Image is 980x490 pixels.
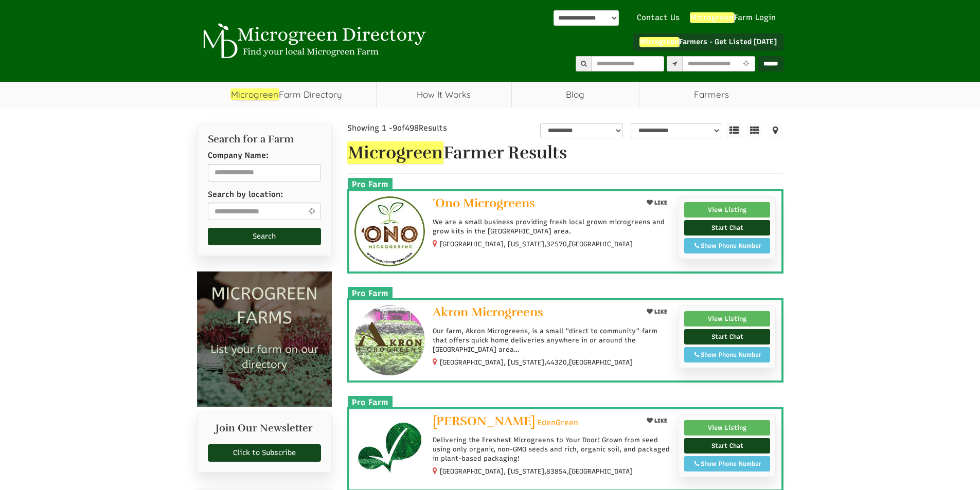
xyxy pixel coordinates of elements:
small: [GEOGRAPHIC_DATA], [US_STATE], , [440,467,633,475]
img: Akron Microgreens [354,305,425,376]
select: overall_rating_filter-1 [540,123,623,138]
p: Our farm, Akron Microgreens, is a small "direct to community" farm that offers quick home deliver... [433,326,671,355]
div: Powered by [554,10,619,26]
a: Contact Us [632,12,685,23]
i: Use Current Location [306,207,317,215]
small: [GEOGRAPHIC_DATA], [US_STATE], , [440,358,633,366]
label: Company Name: [208,150,269,161]
span: [GEOGRAPHIC_DATA] [569,467,633,476]
div: Show Phone Number [690,459,765,468]
a: How It Works [377,82,511,107]
img: Microgreen Farms list your microgreen farm today [197,271,332,407]
span: Farmers [639,82,783,107]
span: 44320 [546,358,567,367]
div: Show Phone Number [690,241,765,250]
span: 9 [393,123,397,133]
select: Language Translate Widget [554,10,619,26]
h1: Farmer Results [347,143,783,162]
a: View Listing [684,311,771,326]
a: Blog [512,82,639,107]
img: 'Ono Microgreens [354,196,425,267]
span: LIKE [653,418,667,424]
span: [GEOGRAPHIC_DATA] [569,358,633,367]
a: MicrogreenFarm Directory [197,82,377,107]
span: 83854 [546,467,567,476]
img: Dejah Simunds [354,414,425,485]
a: MicrogreenFarmers - Get Listed [DATE] [633,33,783,51]
h2: Search for a Farm [208,134,322,145]
a: Start Chat [684,438,771,453]
span: Akron Microgreens [433,304,543,320]
button: LIKE [643,196,671,209]
span: 32570 [546,240,567,249]
div: Showing 1 - of Results [347,123,492,134]
a: 'Ono Microgreens [433,196,635,212]
button: LIKE [643,305,671,318]
em: Microgreen [690,12,734,23]
a: Start Chat [684,329,771,344]
em: Microgreen [230,88,279,100]
div: Show Phone Number [690,350,765,359]
em: Microgreen [639,37,679,47]
p: Delivering the Freshest Microgreens to Your Door! Grown from seed using only organic, non-GMO see... [433,435,671,464]
span: 498 [405,123,419,133]
button: Search [208,228,322,245]
span: LIKE [653,308,667,315]
span: EdenGreen [538,418,578,428]
span: [GEOGRAPHIC_DATA] [569,240,633,249]
small: [GEOGRAPHIC_DATA], [US_STATE], , [440,240,633,248]
p: We are a small business providing fresh local grown microgreens and grow kits in the [GEOGRAPHIC_... [433,217,671,236]
a: Start Chat [684,220,771,235]
a: MicrogreenFarm Login [690,12,781,23]
span: 'Ono Microgreens [433,195,535,211]
h2: Join Our Newsletter [208,423,322,439]
span: [PERSON_NAME] [433,413,535,429]
label: Search by location: [208,189,283,200]
a: Akron Microgreens [433,305,635,321]
button: LIKE [643,414,671,427]
a: View Listing [684,420,771,435]
a: [PERSON_NAME] EdenGreen [433,414,635,430]
a: Click to Subscribe [208,444,322,462]
em: Microgreen [347,141,443,164]
span: LIKE [653,199,667,206]
i: Use Current Location [741,61,752,67]
img: Microgreen Directory [197,23,429,59]
select: sortbox-1 [631,123,721,138]
a: View Listing [684,202,771,217]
